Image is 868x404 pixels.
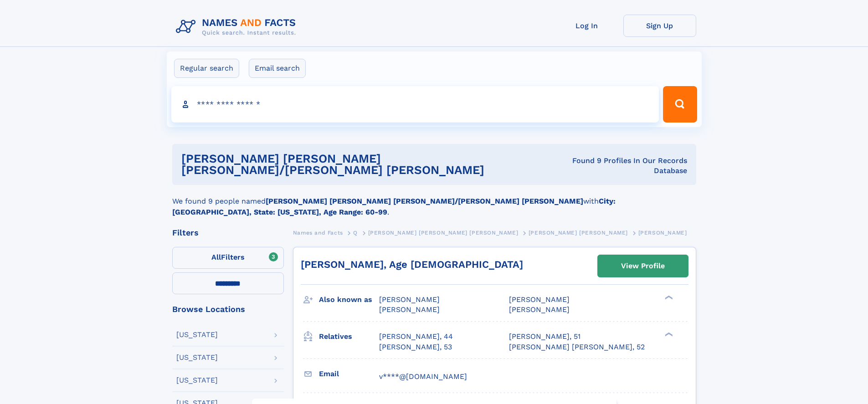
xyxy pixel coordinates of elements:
[509,332,580,342] a: [PERSON_NAME], 51
[266,197,583,205] b: [PERSON_NAME] [PERSON_NAME] [PERSON_NAME]/[PERSON_NAME] [PERSON_NAME]
[249,59,306,78] label: Email search
[638,230,687,236] span: [PERSON_NAME]
[176,377,218,384] div: [US_STATE]
[293,227,343,238] a: Names and Facts
[172,185,696,218] div: We found 9 people named with .
[509,295,570,304] span: [PERSON_NAME]
[663,332,673,338] div: ❯
[663,295,673,301] div: ❯
[621,256,665,276] div: View Profile
[623,15,696,37] a: Sign Up
[529,230,628,236] span: [PERSON_NAME] [PERSON_NAME]
[379,305,440,314] span: [PERSON_NAME]
[172,305,284,313] div: Browse Locations
[509,305,570,314] span: [PERSON_NAME]
[319,292,379,307] h3: Also known as
[319,329,379,344] h3: Relatives
[172,229,284,237] div: Filters
[598,255,688,277] a: View Profile
[571,156,687,176] div: Found 9 Profiles In Our Records Database
[368,227,519,238] a: [PERSON_NAME] [PERSON_NAME] [PERSON_NAME]
[368,230,519,236] span: [PERSON_NAME] [PERSON_NAME] [PERSON_NAME]
[379,295,440,304] span: [PERSON_NAME]
[174,59,239,78] label: Regular search
[529,227,628,238] a: [PERSON_NAME] [PERSON_NAME]
[172,197,616,216] b: City: [GEOGRAPHIC_DATA], State: [US_STATE], Age Range: 60-99
[319,366,379,382] h3: Email
[379,342,452,352] a: [PERSON_NAME], 53
[176,331,218,338] div: [US_STATE]
[509,342,645,352] a: [PERSON_NAME] [PERSON_NAME], 52
[172,15,303,39] img: Logo Names and Facts
[211,253,221,261] span: All
[171,86,659,123] input: search input
[181,153,571,176] h1: [PERSON_NAME] [PERSON_NAME] [PERSON_NAME]/[PERSON_NAME] [PERSON_NAME]
[379,332,453,342] a: [PERSON_NAME], 44
[353,227,358,238] a: Q
[353,230,358,236] span: Q
[172,247,284,269] label: Filters
[663,86,697,123] button: Search Button
[176,354,218,361] div: [US_STATE]
[301,259,523,270] a: [PERSON_NAME], Age [DEMOGRAPHIC_DATA]
[550,15,623,37] a: Log In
